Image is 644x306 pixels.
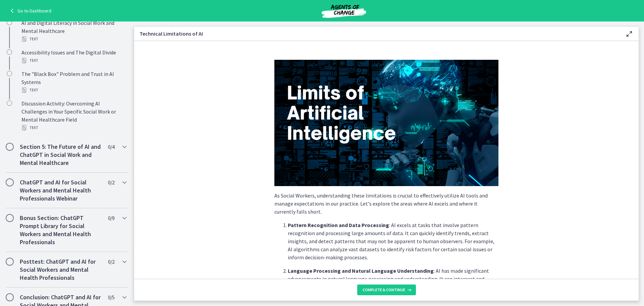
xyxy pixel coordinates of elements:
h2: Posttest: ChatGPT and AI for Social Workers and Mental Health Professionals [20,258,102,282]
div: Accessibility Issues and The Digital Divide [21,48,126,64]
span: 0 / 2 [108,258,114,266]
div: Text [21,56,126,64]
span: 0 / 9 [108,214,114,222]
h3: Technical Limitations of AI [140,30,614,38]
span: 0 / 5 [108,293,114,301]
img: Slides_for_Title_Slides_for_ChatGPT_and_AI_for_Social_Work_%2813%29.png [274,60,498,186]
a: Go to Dashboard [8,7,51,15]
img: Agents of Change [304,3,384,19]
div: The "Black Box" Problem and Trust in AI Systems [21,70,126,94]
div: Text [21,35,126,43]
strong: Pattern Recognition and Data Processing [288,222,389,228]
p: As Social Workers, understanding these limitations is crucial to effectively utilize AI tools and... [274,191,498,216]
div: AI and Digital Literacy in Social Work and Mental Healthcare [21,19,126,43]
div: Discussion Activity: Overcoming AI Challenges in Your Specific Social Work or Mental Healthcare F... [21,99,126,132]
button: Complete & continue [357,285,416,295]
strong: Language Processing and Natural Language Understanding [288,267,434,274]
p: : AI excels at tasks that involve pattern recognition and processing large amounts of data. It ca... [288,221,498,261]
h2: Bonus Section: ChatGPT Prompt Library for Social Workers and Mental Health Professionals [20,214,102,246]
h2: ChatGPT and AI for Social Workers and Mental Health Professionals Webinar [20,178,102,203]
div: Text [21,124,126,132]
span: Complete & continue [363,287,405,293]
h2: Section 5: The Future of AI and ChatGPT in Social Work and Mental Healthcare [20,143,102,167]
div: Text [21,86,126,94]
span: 0 / 4 [108,143,114,151]
span: 0 / 2 [108,178,114,186]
